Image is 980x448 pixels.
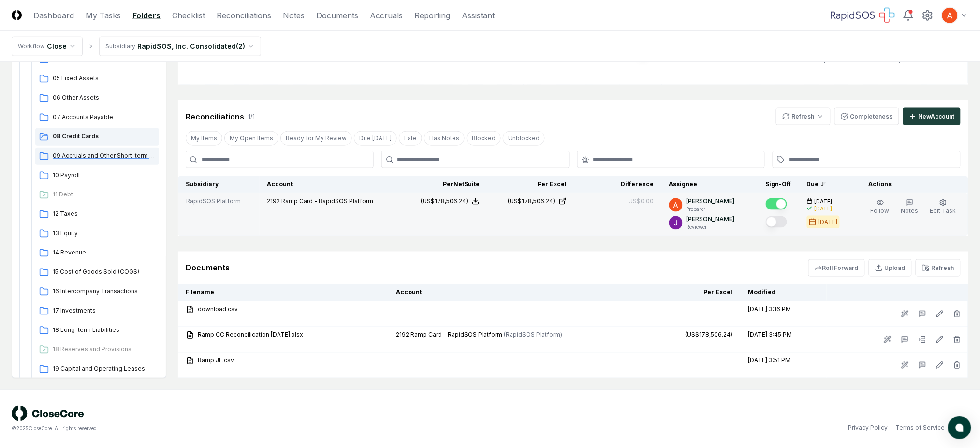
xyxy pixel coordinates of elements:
[267,197,280,205] span: 2192
[629,197,654,206] div: US$0.00
[316,10,358,21] a: Documents
[12,10,22,20] img: Logo
[186,197,241,206] span: RapidSOS Platform
[815,205,833,212] div: [DATE]
[424,131,465,146] button: Has Notes
[186,357,380,365] a: Ramp JE.csv
[12,406,84,421] img: logo
[388,284,653,301] th: Account
[248,112,255,121] div: 1 / 1
[354,131,397,146] button: Due Today
[819,218,838,226] div: [DATE]
[35,283,159,300] a: 16 Intercompany Transactions
[53,306,155,315] span: 17 Investments
[871,207,890,214] span: Follow
[35,302,159,320] a: 17 Investments
[414,10,450,21] a: Reporting
[35,90,159,107] a: 06 Other Assets
[35,148,159,165] a: 09 Accruals and Other Short-term Liabilities
[831,8,895,23] img: RapidSOS logo
[948,416,971,439] button: atlas-launcher
[53,345,155,354] span: 18 Reserves and Provisions
[687,197,735,206] p: [PERSON_NAME]
[766,216,787,228] button: Mark complete
[504,331,562,339] span: ( RapidSOS Platform )
[53,248,155,257] span: 14 Revenue
[186,111,244,122] div: Reconciliations
[687,224,735,231] p: Reviewer
[930,207,956,214] span: Edit Task
[776,108,831,125] button: Refresh
[903,108,961,125] button: NewAccount
[53,74,155,83] span: 05 Fixed Assets
[35,109,159,126] a: 07 Accounts Payable
[503,131,545,146] button: Unblocked
[35,128,159,146] a: 08 Credit Cards
[807,180,846,189] div: Due
[901,207,919,214] span: Notes
[758,176,799,193] th: Sign-Off
[869,197,892,217] button: Follow
[399,131,422,146] button: Late
[35,341,159,358] a: 18 Reserves and Provisions
[653,284,740,301] th: Per Excel
[53,93,155,102] span: 06 Other Assets
[928,197,958,217] button: Edit Task
[12,37,261,56] nav: breadcrumb
[766,198,787,210] button: Mark complete
[834,108,899,125] button: Completeness
[224,131,278,146] button: My Open Items
[916,259,961,277] button: Refresh
[808,259,865,277] button: Roll Forward
[421,197,480,206] button: (US$178,506.24)
[283,10,305,21] a: Notes
[919,112,955,121] div: New Account
[848,424,888,433] a: Privacy Policy
[687,215,735,224] p: [PERSON_NAME]
[35,225,159,242] a: 13 Equity
[740,301,827,327] td: [DATE] 3:16 PM
[53,209,155,218] span: 12 Taxes
[178,284,389,301] th: Filename
[35,360,159,378] a: 19 Capital and Operating Leases
[396,331,645,340] div: 2192 Ramp Card - RapidSOS Platform
[186,305,380,314] a: download.csv
[53,190,155,199] span: 11 Debt
[508,197,555,206] div: (US$178,506.24)
[280,131,352,146] button: Ready for My Review
[685,331,732,340] div: (US$178,506.24)
[186,131,222,146] button: My Items
[53,364,155,373] span: 19 Capital and Operating Leases
[33,10,74,21] a: Dashboard
[861,180,961,189] div: Actions
[35,70,159,88] a: 05 Fixed Assets
[53,326,155,334] span: 18 Long-term Liabilities
[942,8,958,23] img: ACg8ocK3mdmu6YYpaRl40uhUUGu9oxSxFSb1vbjsnEih2JuwAH1PGA=s96-c
[574,176,661,193] th: Difference
[35,206,159,223] a: 12 Taxes
[815,198,833,205] span: [DATE]
[661,176,758,193] th: Assignee
[669,198,683,212] img: ACg8ocK3mdmu6YYpaRl40uhUUGu9oxSxFSb1vbjsnEih2JuwAH1PGA=s96-c
[35,322,159,339] a: 18 Long-term Liabilities
[370,10,403,21] a: Accruals
[740,327,827,353] td: [DATE] 3:45 PM
[53,132,155,141] span: 08 Credit Cards
[86,10,121,21] a: My Tasks
[267,180,393,189] div: Account
[462,10,495,21] a: Assistant
[53,113,155,121] span: 07 Accounts Payable
[740,284,827,301] th: Modified
[217,10,271,21] a: Reconciliations
[495,197,567,206] a: (US$178,506.24)
[869,259,912,277] button: Upload
[53,171,155,179] span: 10 Payroll
[53,151,155,160] span: 09 Accruals and Other Short-term Liabilities
[35,264,159,281] a: 15 Cost of Goods Sold (COGS)
[896,424,945,433] a: Terms of Service
[53,268,155,276] span: 15 Cost of Goods Sold (COGS)
[487,176,574,193] th: Per Excel
[35,167,159,184] a: 10 Payroll
[421,197,468,206] div: (US$178,506.24)
[35,186,159,204] a: 11 Debt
